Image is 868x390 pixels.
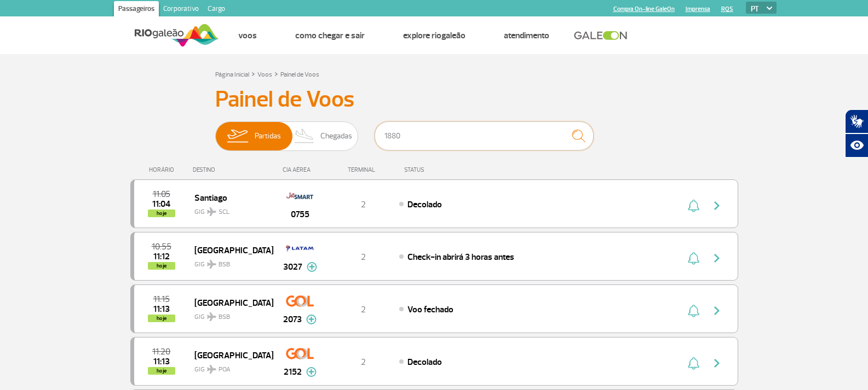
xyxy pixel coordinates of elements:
[504,30,549,41] a: Atendimento
[152,348,170,356] span: 2025-09-25 11:20:00
[361,199,366,210] span: 2
[688,252,699,265] img: sino-painel-voo.svg
[152,243,171,251] span: 2025-09-25 10:55:00
[407,199,442,210] span: Decolado
[153,358,170,365] span: 2025-09-25 11:13:20
[219,260,230,270] span: BSB
[220,122,255,150] img: slider-embarque
[361,252,366,263] span: 2
[361,357,366,368] span: 2
[194,254,265,270] span: GIG
[407,252,514,263] span: Check-in abrirá 3 horas antes
[710,199,723,212] img: seta-direita-painel-voo.svg
[153,190,170,198] span: 2025-09-25 11:05:00
[307,262,317,272] img: mais-info-painel-voo.svg
[194,359,265,375] span: GIG
[686,5,710,13] a: Imprensa
[207,260,216,269] img: destiny_airplane.svg
[153,253,170,260] span: 2025-09-25 11:12:00
[399,166,488,173] div: STATUS
[613,5,675,13] a: Compra On-line GaleOn
[327,166,399,173] div: TERMINAL
[361,304,366,315] span: 2
[193,166,273,173] div: DESTINO
[320,122,352,150] span: Chegadas
[284,365,302,379] span: 2152
[306,367,317,377] img: mais-info-painel-voo.svg
[134,166,193,173] div: HORÁRIO
[215,86,653,113] h3: Painel de Voos
[219,365,231,375] span: POA
[148,262,175,270] span: hoje
[152,200,170,208] span: 2025-09-25 11:04:27
[194,190,265,205] span: Santiago
[407,304,453,315] span: Voo fechado
[194,295,265,310] span: [GEOGRAPHIC_DATA]
[688,304,699,317] img: sino-painel-voo.svg
[283,260,302,273] span: 3027
[306,315,317,324] img: mais-info-painel-voo.svg
[845,109,868,158] div: Plugin de acessibilidade da Hand Talk.
[215,71,249,79] a: Página Inicial
[274,67,278,80] a: >
[251,67,255,80] a: >
[153,305,170,313] span: 2025-09-25 11:13:00
[710,252,723,265] img: seta-direita-painel-voo.svg
[194,348,265,362] span: [GEOGRAPHIC_DATA]
[207,365,216,374] img: destiny_airplane.svg
[194,201,265,217] span: GIG
[283,313,302,326] span: 2073
[257,71,272,79] a: Voos
[219,207,229,217] span: SCL
[295,30,365,41] a: Como chegar e sair
[688,357,699,370] img: sino-painel-voo.svg
[114,1,159,19] a: Passageiros
[375,121,594,150] input: Voo, cidade ou cia aérea
[203,1,229,19] a: Cargo
[407,357,442,368] span: Decolado
[148,209,175,217] span: hoje
[153,295,170,303] span: 2025-09-25 11:15:00
[207,207,216,216] img: destiny_airplane.svg
[688,199,699,212] img: sino-painel-voo.svg
[280,71,319,79] a: Painel de Voos
[845,133,868,158] button: Abrir recursos assistivos.
[148,315,175,322] span: hoje
[721,5,733,13] a: RQS
[710,304,723,317] img: seta-direita-painel-voo.svg
[159,1,203,19] a: Corporativo
[403,30,465,41] a: Explore RIOgaleão
[148,367,175,375] span: hoje
[207,312,216,321] img: destiny_airplane.svg
[710,357,723,370] img: seta-direita-painel-voo.svg
[194,243,265,257] span: [GEOGRAPHIC_DATA]
[238,30,257,41] a: Voos
[289,122,321,150] img: slider-desembarque
[219,312,230,322] span: BSB
[291,208,309,221] span: 0755
[194,306,265,322] span: GIG
[273,166,327,173] div: CIA AÉREA
[845,109,868,133] button: Abrir tradutor de língua de sinais.
[255,122,281,150] span: Partidas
